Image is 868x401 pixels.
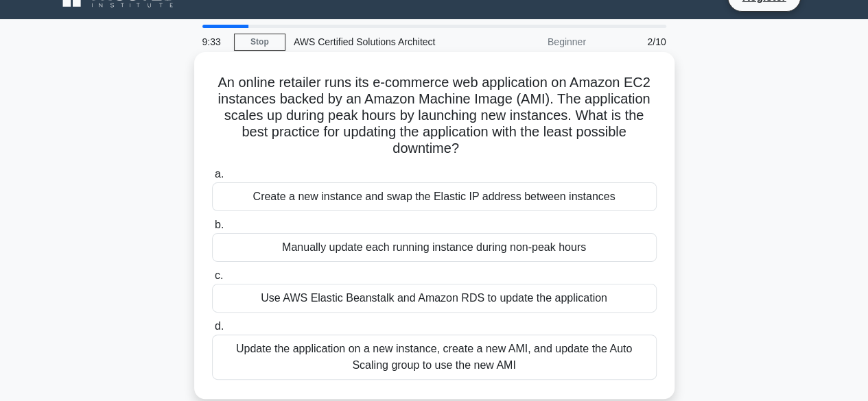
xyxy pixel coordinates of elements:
h5: An online retailer runs its e-commerce web application on Amazon EC2 instances backed by an Amazo... [211,74,658,158]
div: Beginner [474,28,594,56]
div: 2/10 [594,28,675,56]
span: b. [215,219,224,230]
div: Use AWS Elastic Beanstalk and Amazon RDS to update the application [212,284,657,313]
span: c. [215,269,223,281]
div: Update the application on a new instance, create a new AMI, and update the Auto Scaling group to ... [212,335,657,380]
div: AWS Certified Solutions Architect [285,28,474,56]
a: Stop [234,34,285,51]
div: 9:33 [194,28,234,56]
span: d. [215,320,224,332]
div: Manually update each running instance during non-peak hours [212,233,657,262]
span: a. [215,168,224,180]
div: Create a new instance and swap the Elastic IP address between instances [212,182,657,211]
